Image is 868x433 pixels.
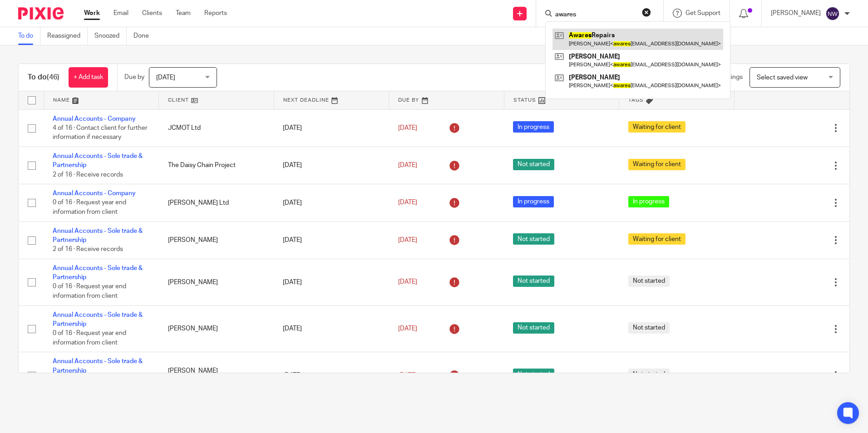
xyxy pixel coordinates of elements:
[53,228,143,243] a: Annual Accounts - Sole trade & Partnership
[274,305,389,352] td: [DATE]
[513,159,554,170] span: Not started
[133,27,156,45] a: Done
[142,9,162,18] a: Clients
[398,237,417,243] span: [DATE]
[398,372,417,379] span: [DATE]
[53,312,143,327] a: Annual Accounts - Sole trade & Partnership
[159,109,274,147] td: JCMOT Ltd
[53,358,143,374] a: Annual Accounts - Sole trade & Partnership
[771,9,821,18] p: [PERSON_NAME]
[628,98,644,103] span: Tags
[69,67,108,88] a: + Add task
[204,9,227,18] a: Reports
[398,125,417,131] span: [DATE]
[825,6,840,21] img: svg%3E
[53,190,136,197] a: Annual Accounts - Company
[47,27,88,45] a: Reassigned
[757,74,808,81] span: Select saved view
[159,259,274,305] td: [PERSON_NAME]
[513,369,554,380] span: Not started
[686,10,720,16] span: Get Support
[554,11,636,19] input: Search
[628,121,686,133] span: Waiting for client
[53,153,143,168] a: Annual Accounts - Sole trade & Partnership
[159,305,274,352] td: [PERSON_NAME]
[628,276,670,287] span: Not started
[53,330,126,346] span: 0 of 16 · Request year end information from client
[53,265,143,280] a: Annual Accounts - Sole trade & Partnership
[513,233,554,245] span: Not started
[513,121,554,133] span: In progress
[513,276,554,287] span: Not started
[18,27,40,45] a: To do
[628,159,686,170] span: Waiting for client
[53,172,123,178] span: 2 of 16 · Receive records
[159,221,274,259] td: [PERSON_NAME]
[274,352,389,399] td: [DATE]
[47,74,59,81] span: (46)
[628,322,670,334] span: Not started
[124,73,144,82] p: Due by
[642,8,651,17] button: Clear
[513,196,554,207] span: In progress
[53,116,136,122] a: Annual Accounts - Company
[398,279,417,285] span: [DATE]
[274,147,389,184] td: [DATE]
[628,369,670,380] span: Not started
[628,196,669,207] span: In progress
[398,162,417,168] span: [DATE]
[53,284,126,300] span: 0 of 16 · Request year end information from client
[28,73,59,82] h1: To do
[159,147,274,184] td: The Daisy Chain Project
[398,325,417,332] span: [DATE]
[156,74,175,81] span: [DATE]
[53,246,123,253] span: 2 of 16 · Receive records
[53,125,148,141] span: 4 of 16 · Contact client for further information if necessary
[398,200,417,206] span: [DATE]
[176,9,191,18] a: Team
[628,233,686,245] span: Waiting for client
[274,184,389,221] td: [DATE]
[53,200,126,216] span: 0 of 16 · Request year end information from client
[84,9,100,18] a: Work
[274,109,389,147] td: [DATE]
[18,7,64,20] img: Pixie
[513,322,554,334] span: Not started
[274,221,389,259] td: [DATE]
[159,352,274,399] td: [PERSON_NAME] [PERSON_NAME]
[159,184,274,221] td: [PERSON_NAME] Ltd
[113,9,128,18] a: Email
[274,259,389,305] td: [DATE]
[94,27,127,45] a: Snoozed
